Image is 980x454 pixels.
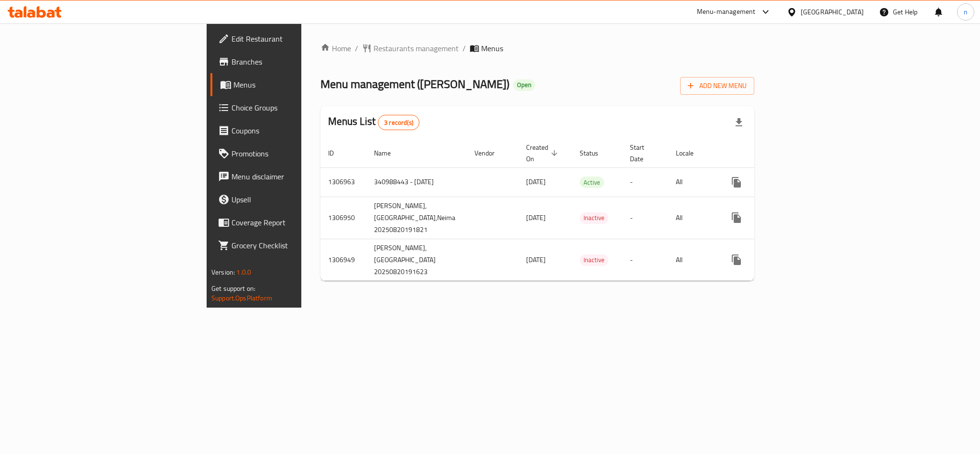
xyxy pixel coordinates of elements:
[748,171,771,194] button: Change Status
[526,211,546,224] span: [DATE]
[622,239,668,281] td: -
[580,255,608,266] div: Inactive
[801,7,864,17] div: [GEOGRAPHIC_DATA]
[374,43,459,54] span: Restaurants management
[668,239,717,281] td: All
[231,217,363,228] span: Coverage Report
[688,80,747,92] span: Add New Menu
[725,171,748,194] button: more
[964,7,968,17] span: n
[210,188,370,211] a: Upsell
[320,139,825,281] table: enhanced table
[526,142,561,165] span: Created On
[513,79,535,91] div: Open
[320,43,754,54] nav: breadcrumb
[231,33,363,44] span: Edit Restaurant
[580,255,608,266] span: Inactive
[231,240,363,251] span: Grocery Checklist
[328,114,419,130] h2: Menus List
[374,147,403,159] span: Name
[680,77,754,95] button: Add New Menu
[231,194,363,205] span: Upsell
[366,167,467,197] td: 340988443 - [DATE]
[231,56,363,67] span: Branches
[580,147,611,159] span: Status
[210,142,370,165] a: Promotions
[210,50,370,73] a: Branches
[210,165,370,188] a: Menu disclaimer
[474,147,507,159] span: Vendor
[622,167,668,197] td: -
[630,142,657,165] span: Start Date
[580,212,608,223] span: Inactive
[717,139,825,168] th: Actions
[622,197,668,239] td: -
[725,206,748,229] button: more
[210,119,370,142] a: Coupons
[748,206,771,229] button: Change Status
[727,111,750,134] div: Export file
[526,176,546,188] span: [DATE]
[210,234,370,257] a: Grocery Checklist
[210,96,370,119] a: Choice Groups
[231,125,363,136] span: Coupons
[211,282,255,295] span: Get support on:
[580,177,604,188] span: Active
[676,147,706,159] span: Locale
[210,27,370,50] a: Edit Restaurant
[362,43,459,54] a: Restaurants management
[697,6,756,18] div: Menu-management
[481,43,503,54] span: Menus
[328,147,346,159] span: ID
[366,197,467,239] td: [PERSON_NAME], [GEOGRAPHIC_DATA],Neima 20250820191821
[378,115,419,130] div: Total records count
[210,73,370,96] a: Menus
[748,248,771,271] button: Change Status
[378,118,419,127] span: 3 record(s)
[320,73,509,95] span: Menu management ( [PERSON_NAME] )
[210,211,370,234] a: Coverage Report
[526,254,546,266] span: [DATE]
[513,81,535,89] span: Open
[233,79,363,90] span: Menus
[668,197,717,239] td: All
[462,43,466,54] li: /
[231,102,363,113] span: Choice Groups
[366,239,467,281] td: [PERSON_NAME], [GEOGRAPHIC_DATA] 20250820191623
[580,177,604,188] div: Active
[211,292,272,304] a: Support.OpsPlatform
[231,171,363,182] span: Menu disclaimer
[668,167,717,197] td: All
[211,266,235,278] span: Version:
[725,248,748,271] button: more
[236,266,251,278] span: 1.0.0
[231,148,363,159] span: Promotions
